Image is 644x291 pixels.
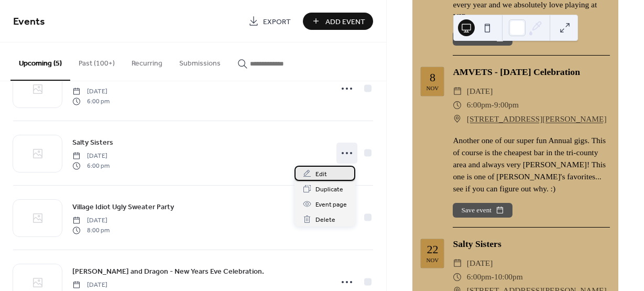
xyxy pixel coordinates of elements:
button: Recurring [123,42,171,80]
span: 9:00pm [494,98,519,112]
span: 6:00 pm [72,161,110,170]
span: Event page [315,199,347,210]
span: - [492,98,494,112]
button: Add Event [303,13,373,30]
span: 6:00pm [467,98,492,112]
a: Export [241,13,299,30]
span: Village Idiot Ugly Sweater Party [72,202,174,213]
a: Village Idiot Ugly Sweater Party [72,201,174,213]
button: Upcoming (5) [10,42,70,81]
div: 8 [430,72,435,83]
span: 6:00 pm [72,96,110,106]
div: Another one of our super fun Annual gigs. This of course is the cheapest bar in the tri-county ar... [453,134,610,195]
div: Nov [426,257,439,263]
span: Export [263,16,291,27]
div: ​ [453,270,462,284]
span: [DATE] [72,87,110,96]
div: ​ [453,112,462,126]
span: [PERSON_NAME] and Dragon - New Years Eve Celebration. [72,266,264,277]
button: Submissions [171,42,229,80]
a: [PERSON_NAME] and Dragon - New Years Eve Celebration. [72,265,264,277]
span: Events [13,12,45,32]
button: Past (100+) [70,42,123,80]
span: [DATE] [72,281,110,290]
a: Salty Sisters [72,136,113,148]
span: 10:00pm [494,270,523,284]
div: 22 [427,244,438,255]
a: [STREET_ADDRESS][PERSON_NAME] [467,112,607,126]
span: 6:00pm [467,270,492,284]
div: ​ [453,84,462,98]
div: Nov [426,85,439,91]
div: AMVETS - [DATE] Celebration [453,65,610,79]
span: [DATE] [72,216,110,225]
span: [DATE] [467,256,493,270]
span: [DATE] [72,152,110,161]
span: Add Event [325,16,365,27]
span: Delete [315,214,335,225]
span: [DATE] [467,84,493,98]
div: Salty Sisters [453,237,610,251]
span: Salty Sisters [72,137,113,148]
span: 8:00 pm [72,225,110,235]
div: ​ [453,98,462,112]
button: Save event [453,203,512,218]
span: Edit [315,169,327,180]
span: Duplicate [315,184,343,195]
div: ​ [453,256,462,270]
span: - [492,270,494,284]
